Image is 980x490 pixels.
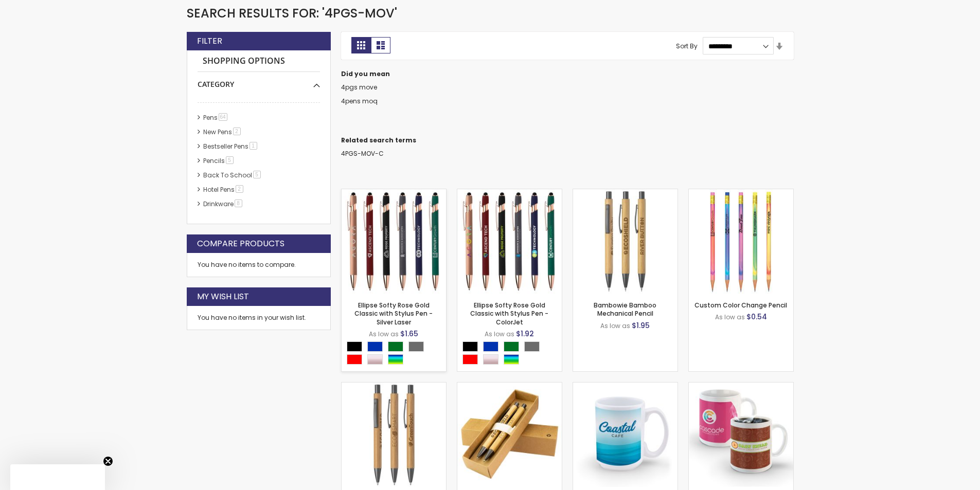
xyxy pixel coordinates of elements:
[694,301,787,310] a: Custom Color Change Pencil
[573,189,678,197] a: Bambowie Bamboo Mechanical Pencil
[367,341,383,352] div: Blue
[201,142,261,151] a: Bestseller Pens1
[408,341,424,352] div: Grey
[187,253,331,277] div: You have no items to compare.
[201,128,244,136] a: New Pens2
[201,185,247,194] a: Hotel Pens​2
[347,341,446,367] div: Select A Color
[351,37,371,53] strong: Grid
[516,329,534,339] span: $1.92
[462,341,562,367] div: Select A Color
[485,330,514,338] span: As low as
[226,156,234,164] span: 5
[197,35,222,47] strong: Filter
[347,341,362,352] div: Black
[400,329,418,339] span: $1.65
[600,321,630,330] span: As low as
[483,354,498,365] div: Rose Gold
[201,156,237,165] a: Pencils5
[524,341,540,352] div: Grey
[573,383,678,487] img: 15 Oz SimpliColor Mug
[462,354,478,365] div: Red
[354,301,433,326] a: Ellipse Softy Rose Gold Classic with Stylus Pen - Silver Laser
[689,189,793,294] img: Custom Color Change Pencil
[233,128,241,135] span: 2
[250,142,257,150] span: 1
[342,189,446,294] img: Ellipse Softy Rose Gold Classic with Stylus Pen - Silver Laser
[253,171,261,178] span: 5
[689,382,793,391] a: 12 Oz SimpliColor Mug
[10,464,105,490] div: Close teaser
[235,199,242,207] span: 8
[187,5,397,22] span: Search results for: '4pgs-mov'
[198,72,320,89] div: Category
[594,301,656,318] a: Bambowie Bamboo Mechanical Pencil
[197,238,284,249] strong: Compare Products
[715,313,745,321] span: As low as
[342,189,446,197] a: Ellipse Softy Rose Gold Classic with Stylus Pen - Silver Laser
[388,354,403,365] div: Assorted
[201,113,231,122] a: Pens64
[457,189,562,197] a: Ellipse Softy Rose Gold Classic with Stylus Pen - ColorJet
[369,330,399,338] span: As low as
[573,382,678,391] a: 15 Oz SimpliColor Mug
[573,189,678,294] img: Bambowie Bamboo Mechanical Pencil
[470,301,548,326] a: Ellipse Softy Rose Gold Classic with Stylus Pen - ColorJet
[689,189,793,197] a: Custom Color Change Pencil
[462,341,478,352] div: Black
[201,171,264,179] a: Back To School5
[198,314,320,322] div: You have no items in your wish list.
[197,291,249,302] strong: My Wish List
[341,136,794,144] dt: Related search terms
[457,382,562,391] a: Bambowie Bamboo Gift Set
[103,456,113,466] button: Close teaser
[201,199,246,208] a: Drinkware8
[341,149,384,158] a: 4PGS-MOV-C
[388,341,403,352] div: Green
[457,383,562,487] img: Bambowie Bamboo Gift Set
[457,189,562,294] img: Ellipse Softy Rose Gold Classic with Stylus Pen - ColorJet
[746,312,767,322] span: $0.54
[347,354,362,365] div: Red
[504,341,519,352] div: Green
[689,383,793,487] img: 12 Oz SimpliColor Mug
[198,50,320,72] strong: Shopping Options
[219,113,227,121] span: 64
[676,42,698,50] label: Sort By
[632,320,650,331] span: $1.95
[236,185,243,193] span: 2
[341,97,378,105] a: 4pens moq
[341,83,377,92] a: 4pgs move
[895,462,980,490] iframe: Google Customer Reviews
[342,383,446,487] img: Personalized Bambowie Bamboo Pen
[504,354,519,365] div: Assorted
[342,382,446,391] a: Personalized Bambowie Bamboo Pen
[483,341,498,352] div: Blue
[341,70,794,78] dt: Did you mean
[367,354,383,365] div: Rose Gold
